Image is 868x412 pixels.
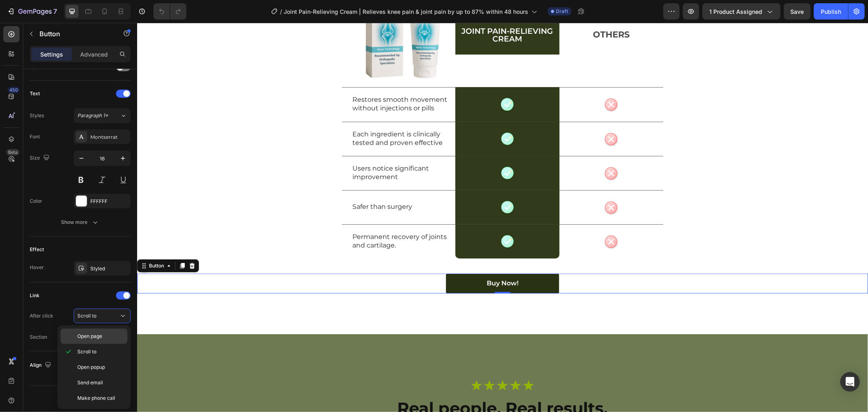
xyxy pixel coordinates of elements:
[280,7,282,16] span: /
[215,142,317,159] p: Users notice significant improvement
[40,50,63,59] p: Settings
[153,3,186,20] div: Undo/Redo
[30,333,47,341] div: Section
[3,3,61,20] button: 7
[77,112,108,119] span: Paragraph 1*
[30,153,51,164] div: Size
[30,360,53,371] div: Align
[74,108,131,123] button: Paragraph 1*
[30,246,44,253] div: Effect
[350,256,381,265] p: Buy Now!
[30,392,131,405] button: Delete element
[30,292,39,299] div: Link
[556,8,568,15] span: Draft
[456,7,492,17] strong: OTHERS
[30,90,40,97] div: Text
[61,218,99,226] div: Show more
[215,210,317,227] p: Permanent recovery of joints and cartilage.
[840,372,860,392] div: Open Intercom Messenger
[74,309,131,323] button: Scroll to
[80,50,108,59] p: Advanced
[30,312,53,320] div: After click
[318,4,422,21] h2: Joint Pain-Relieving Cream
[77,379,103,386] span: Send email
[6,149,20,156] div: Beta
[784,3,811,20] button: Save
[709,7,762,16] span: 1 product assigned
[215,73,317,90] p: Restores smooth movement without injections or pills
[77,313,96,319] span: Scroll to
[90,265,129,272] div: Styled
[8,87,20,93] div: 450
[77,333,102,340] span: Open page
[30,112,44,119] div: Styles
[309,251,422,271] button: <p>Buy Now!</p>
[30,215,131,230] button: Show more
[821,7,841,16] div: Publish
[90,134,129,141] div: Montserrat
[814,3,848,20] button: Publish
[90,198,129,205] div: FFFFFF
[702,3,781,20] button: 1 product assigned
[77,364,105,371] span: Open popup
[77,394,115,402] span: Make phone call
[30,264,44,271] div: Hover
[30,133,40,140] div: Font
[215,180,317,188] p: Safer than surgery
[791,8,804,15] span: Save
[137,23,868,412] iframe: Design area
[10,239,28,247] div: Button
[215,107,317,125] p: Each ingredient is clinically tested and proven effective
[260,375,471,395] strong: Real people. Real results.
[53,7,57,16] p: 7
[284,7,528,16] span: Joint Pain-Relieving Cream | Relieves knee pain & joint pain by up to 87% within 48 hours
[39,29,109,39] p: Button
[30,197,42,205] div: Color
[77,348,96,355] span: Scroll to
